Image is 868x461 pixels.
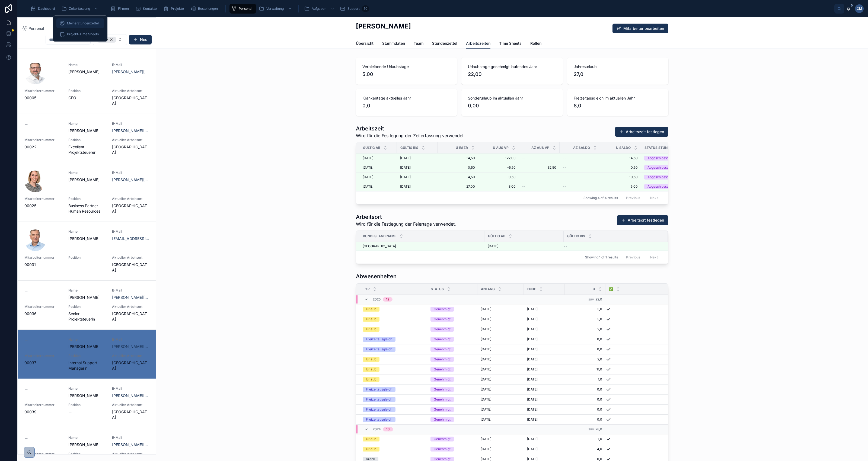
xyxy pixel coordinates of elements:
[24,262,62,267] span: 00031
[112,337,149,342] span: E-Mail
[481,327,491,331] span: [DATE]
[129,35,152,44] button: Neu
[488,244,560,248] a: [DATE]
[68,69,106,75] span: [PERSON_NAME]
[382,39,405,49] a: Stammdaten
[522,184,525,189] span: --
[93,34,127,45] button: Select Button
[363,337,424,342] a: Freizeitausgleich
[430,357,474,362] a: Genehmigt
[568,307,602,311] span: 3,0
[363,156,373,160] span: [DATE]
[400,184,411,189] span: [DATE]
[24,203,62,209] span: 00025
[400,156,411,160] span: [DATE]
[68,393,106,398] span: [PERSON_NAME]
[112,295,149,300] a: [PERSON_NAME][EMAIL_ADDRESS][DOMAIN_NAME]
[527,347,538,351] span: [DATE]
[434,387,451,392] div: Genehmigt
[563,184,566,189] span: --
[604,156,638,160] a: -4,50
[568,347,602,351] span: 0,0
[441,175,475,179] a: 4,50
[112,95,149,106] span: [GEOGRAPHIC_DATA]
[68,138,106,142] span: Position
[400,175,411,179] span: [DATE]
[527,387,538,392] span: [DATE]
[568,357,602,361] span: 2,0
[441,165,475,170] span: 0,50
[430,387,474,392] a: Genehmigt
[24,89,62,93] span: Mitarbeiternummer
[466,39,490,49] a: Arbeitszeiten
[527,377,561,382] a: [DATE]
[527,307,538,311] span: [DATE]
[112,89,149,93] span: Aktueller Arbeitsort
[563,184,597,189] a: --
[527,377,538,382] span: [DATE]
[363,377,424,382] a: Urlaub
[24,337,28,343] span: --
[266,7,284,11] span: Verwaltung
[481,184,516,189] span: 3,00
[481,397,521,402] a: [DATE]
[68,95,106,101] span: CEO
[563,156,566,160] span: --
[68,144,106,155] span: Excellent Projektsteuerer
[527,327,561,331] a: [DATE]
[644,184,713,189] a: Abgeschlossen
[430,377,474,382] a: Genehmigt
[68,295,106,300] span: [PERSON_NAME]
[312,7,326,11] span: Aufgaben
[441,156,475,160] a: -4,50
[615,127,668,137] button: Arbeitszeit festlegen
[430,317,474,322] a: Genehmigt
[527,327,538,331] span: [DATE]
[112,288,149,293] span: E-Mail
[162,4,188,14] a: Projekte
[564,244,567,248] span: --
[109,4,133,14] a: Firmen
[527,367,538,372] span: [DATE]
[481,156,516,160] a: -22,00
[568,387,602,392] a: 0,0
[522,175,525,179] span: --
[68,311,106,322] span: Senior Projektsteuerin
[568,317,602,321] span: 3,0
[362,95,451,101] span: Krankentage aktuelles Jahr
[24,138,62,142] span: Mitarbeiternummer
[527,397,538,402] span: [DATE]
[527,367,561,372] a: [DATE]
[488,244,498,248] span: [DATE]
[68,386,106,391] span: Name
[363,165,373,170] span: [DATE]
[432,41,457,46] span: Stundenzettel
[112,354,149,358] span: Aktueller Arbeitsort
[366,337,392,342] div: Freizeitausgleich
[430,397,474,402] a: Genehmigt
[481,165,516,170] span: -5,50
[338,4,371,14] a: Support50
[363,387,424,392] a: Freizeitausgleich
[112,138,149,142] span: Aktueller Arbeitsort
[363,357,424,362] a: Urlaub
[363,397,424,402] a: Freizeitausgleich
[414,41,423,46] span: Team
[68,63,106,67] span: Name
[527,397,561,402] a: [DATE]
[481,175,516,179] span: 0,50
[568,377,602,382] span: 1,0
[171,7,184,11] span: Projekte
[68,121,106,126] span: Name
[24,354,62,358] span: Mitarbeiternummer
[363,307,424,312] a: Urlaub
[441,184,475,189] span: 27,00
[481,337,491,341] span: [DATE]
[430,337,474,342] a: Genehmigt
[481,337,521,341] a: [DATE]
[574,95,662,101] span: Freizeitausgleich im aktuellen Jahr
[522,184,556,189] a: --
[362,64,451,69] span: Verbleibende Urlaubstage
[363,244,396,248] span: [GEOGRAPHIC_DATA]
[604,184,638,189] span: 5,00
